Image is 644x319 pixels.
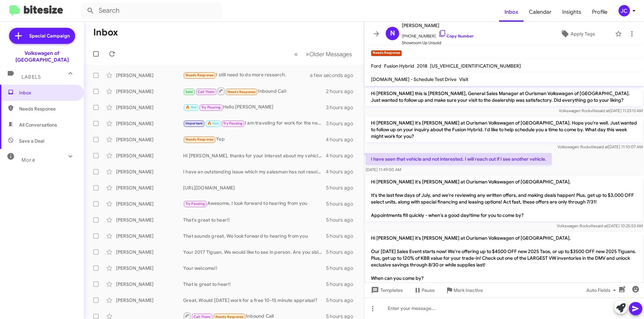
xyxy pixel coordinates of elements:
span: Call Them [198,90,215,94]
div: [PERSON_NAME] [116,281,183,288]
span: Needs Response [185,137,214,142]
span: said at [596,144,608,149]
span: Ford [371,63,381,69]
span: Needs Response [19,105,76,112]
a: Profile [587,2,613,22]
button: Previous [290,47,302,61]
span: Labels [21,74,41,80]
small: Needs Response [371,50,402,56]
a: Inbox [499,2,524,22]
p: I have seen that vehicle and not interested. I will reach out if I see another vehicle. [366,153,552,165]
span: Auto Fields [586,284,619,296]
div: Inbound Call [183,87,326,95]
span: Showroom Up Unsold [402,39,474,46]
div: Your welcome!! [183,265,326,271]
div: Hi [PERSON_NAME], thanks for your interest about my vehicle! Would you mind to let me know the es... [183,152,326,159]
button: Pause [408,284,440,296]
div: 5 hours ago [326,201,359,207]
div: I have an outstanding issue which my salesman has not resolved. He told me -- at the time of sale... [183,168,326,175]
div: I still need to do more research. [183,71,318,79]
span: Special Campaign [29,32,70,39]
span: 2018 [417,63,427,69]
div: [URL][DOMAIN_NAME] [183,184,326,191]
span: Sold [185,90,193,94]
div: [PERSON_NAME] [116,184,183,191]
span: Try Pausing [223,121,243,126]
div: [PERSON_NAME] [116,297,183,304]
span: Needs Response [185,73,214,77]
span: Visit [459,76,468,82]
p: Hi [PERSON_NAME] it's [PERSON_NAME] at Ourisman Volkswagen of [GEOGRAPHIC_DATA]. Hope you're well... [366,117,643,142]
div: Yep [183,136,326,143]
span: Volkswagen Rockville [DATE] 11:10:07 AM [557,144,643,149]
div: [PERSON_NAME] [116,136,183,143]
span: [PERSON_NAME] [402,21,474,29]
div: [PERSON_NAME] [116,168,183,175]
span: Volkswagen Rockville [DATE] 10:25:53 AM [557,223,643,228]
div: [PERSON_NAME] [116,233,183,239]
span: N [390,28,395,39]
span: 🔥 Hot [185,105,197,109]
p: Hi [PERSON_NAME] this is [PERSON_NAME], General Sales Manager at Ourisman Volkswagen of [GEOGRAPH... [366,87,643,106]
button: Mark Inactive [440,284,488,296]
span: More [21,157,35,163]
button: Auto Fields [581,284,624,296]
nav: Page navigation example [290,47,356,61]
a: Special Campaign [9,28,75,44]
div: 5 hours ago [326,281,359,288]
button: Templates [364,284,408,296]
p: Hi [PERSON_NAME] it's [PERSON_NAME] at Ourisman Volkswagen of [GEOGRAPHIC_DATA]. Our [DATE] Sales... [366,232,643,284]
span: said at [596,223,607,228]
div: Awesome, I look forward to hearing from you [183,200,326,208]
div: [PERSON_NAME] [116,152,183,159]
button: JC [613,5,637,16]
span: Templates [370,284,403,296]
div: Great, Would [DATE] work for a free 10-15 minute appraisal? [183,297,326,304]
div: a few seconds ago [318,72,359,79]
span: « [294,50,298,58]
div: That's great to hear!! [183,217,326,223]
div: 5 hours ago [326,265,359,271]
span: 🔥 Hot [207,121,219,126]
div: [PERSON_NAME] [116,120,183,127]
span: Pause [422,284,435,296]
button: Next [302,47,356,61]
p: Hi [PERSON_NAME] it's [PERSON_NAME] at Ourisman Volkswagen of [GEOGRAPHIC_DATA]. It's the last fe... [366,176,643,221]
div: [PERSON_NAME] [116,104,183,111]
div: [PERSON_NAME] [116,265,183,271]
span: Try Pausing [201,105,221,109]
div: [PERSON_NAME] [116,88,183,95]
div: 5 hours ago [326,249,359,255]
span: All Conversations [19,122,57,128]
span: Needs Response [215,315,244,319]
a: Calendar [524,2,557,22]
span: [DATE] 11:49:00 AM [366,167,401,172]
div: Your 2017 Tiguan, We would like to see in person. Are you able to bring it by for a free 10-15 mi... [183,249,326,255]
span: Fusion Hybrid [384,63,414,69]
div: Hello [PERSON_NAME] [183,103,326,111]
span: [PHONE_NUMBER] [402,29,474,39]
div: I am traveling for work for the next few weeks [183,119,326,127]
span: Call Them [194,315,211,319]
a: Copy Number [438,33,474,38]
div: JC [619,5,630,16]
span: » [306,50,309,58]
span: Volkswagen Rockville [DATE] 11:23:13 AM [559,108,643,113]
div: 5 hours ago [326,184,359,191]
div: 2 hours ago [326,88,359,95]
div: 3 hours ago [326,120,359,127]
div: [PERSON_NAME] [116,249,183,255]
span: [DOMAIN_NAME] - Schedule Test Drive [371,76,457,82]
span: Mark Inactive [453,284,483,296]
div: 4 hours ago [326,168,359,175]
div: [PERSON_NAME] [116,72,183,79]
div: 5 hours ago [326,233,359,239]
h1: Inbox [93,27,118,38]
input: Search [81,3,222,19]
div: 5 hours ago [326,217,359,223]
div: That sounds great, We look forward to hearing from you [183,233,326,239]
a: Insights [557,2,587,22]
